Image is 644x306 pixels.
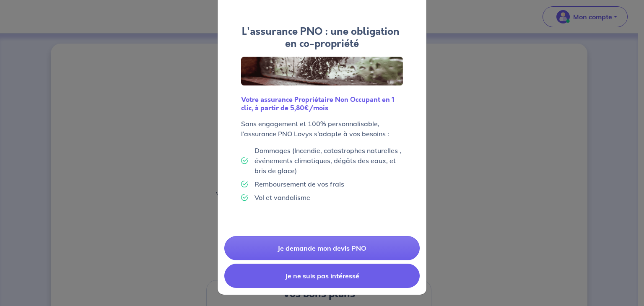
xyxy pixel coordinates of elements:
[241,96,403,112] h6: Votre assurance Propriétaire Non Occupant en 1 clic, à partir de 5,80€/mois
[254,192,310,202] p: Vol et vandalisme
[254,145,403,176] p: Dommages (Incendie, catastrophes naturelles , événements climatiques, dégâts des eaux, et bris de...
[224,236,420,260] a: Je demande mon devis PNO
[254,179,344,189] p: Remboursement de vos frais
[241,57,403,86] img: Logo Lovys
[241,119,403,139] p: Sans engagement et 100% personnalisable, l’assurance PNO Lovys s’adapte à vos besoins :
[224,264,420,288] button: Je ne suis pas intéressé
[241,26,403,50] h4: L'assurance PNO : une obligation en co-propriété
